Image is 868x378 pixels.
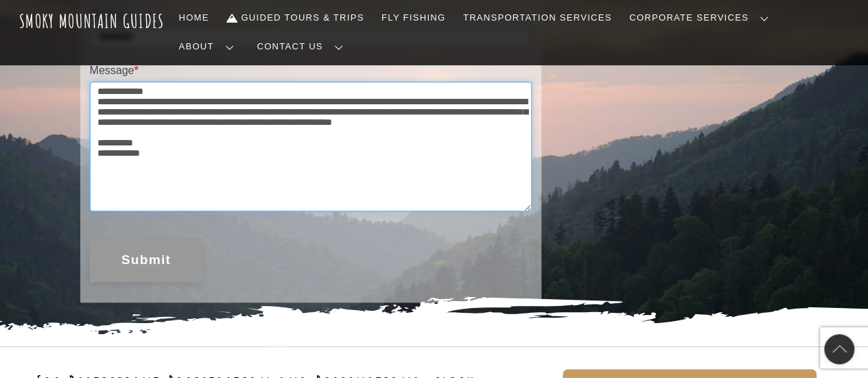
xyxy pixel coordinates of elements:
[252,32,354,61] a: Contact Us
[174,32,245,61] a: About
[221,3,369,32] a: Guided Tours & Trips
[90,62,532,82] label: Message
[19,10,165,32] a: Smoky Mountain Guides
[458,3,617,32] a: Transportation Services
[174,3,215,32] a: Home
[90,238,203,282] button: Submit
[376,3,451,32] a: Fly Fishing
[624,3,779,32] a: Corporate Services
